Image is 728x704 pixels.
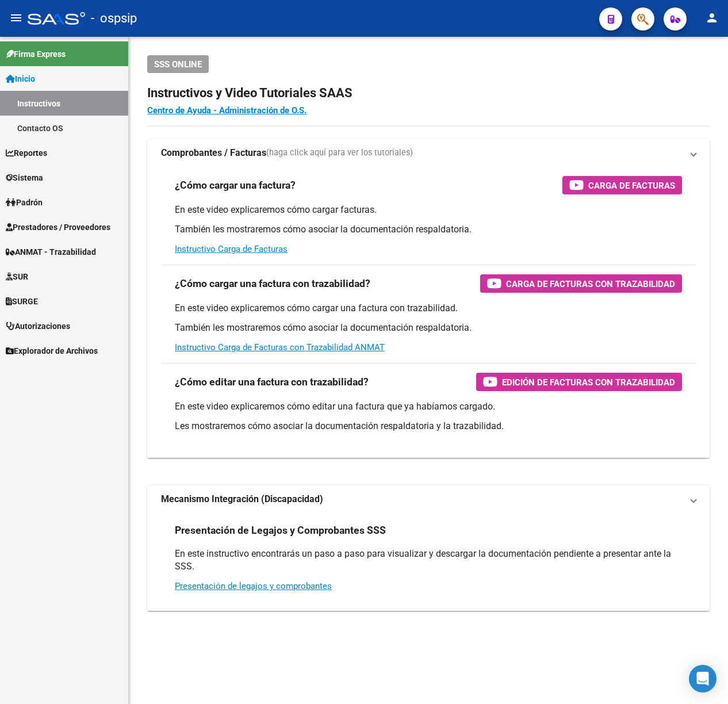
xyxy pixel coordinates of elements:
[147,485,710,513] mat-expansion-panel-header: Mecanismo Integración (Discapacidad)
[175,374,369,390] h3: ¿Cómo editar una factura con trazabilidad?
[175,342,385,353] a: Instructivo Carga de Facturas con Trazabilidad ANMAT
[6,171,43,184] span: Sistema
[161,147,266,159] strong: Comprobantes / Facturas
[588,178,675,193] span: Carga de Facturas
[147,82,710,104] h2: Instructivos y Video Tutoriales SAAS
[175,302,682,315] p: En este video explicaremos cómo cargar una factura con trazabilidad.
[175,204,682,216] p: En este video explicaremos cómo cargar facturas.
[147,139,710,167] mat-expansion-panel-header: Comprobantes / Facturas(haga click aquí para ver los tutoriales)
[175,223,682,236] p: También les mostraremos cómo asociar la documentación respaldatoria.
[6,48,66,60] span: Firma Express
[266,147,413,159] span: (haga click aquí para ver los tutoriales)
[6,221,110,234] span: Prestadores / Proveedores
[6,270,28,283] span: SUR
[175,177,296,193] h3: ¿Cómo cargar una factura?
[175,522,386,538] h3: Presentación de Legajos y Comprobantes SSS
[175,400,682,413] p: En este video explicaremos cómo editar una factura que ya habíamos cargado.
[147,105,306,116] a: Centro de Ayuda - Administración de O.S.
[9,11,23,25] mat-icon: menu
[705,11,719,25] mat-icon: person
[154,59,202,70] span: SSS ONLINE
[147,167,710,458] div: Comprobantes / Facturas(haga click aquí para ver los tutoriales)
[175,322,682,334] p: También les mostraremos cómo asociar la documentación respaldatoria.
[6,196,43,209] span: Padrón
[175,276,370,292] h3: ¿Cómo cargar una factura con trazabilidad?
[175,581,332,591] a: Presentación de legajos y comprobantes
[6,320,70,332] span: Autorizaciones
[506,277,675,291] span: Carga de Facturas con Trazabilidad
[6,345,98,357] span: Explorador de Archivos
[147,55,209,73] button: SSS ONLINE
[6,295,38,308] span: SURGE
[476,373,682,391] button: Edición de Facturas con Trazabilidad
[91,6,137,31] span: - ospsip
[562,176,682,194] button: Carga de Facturas
[689,665,716,692] div: Open Intercom Messenger
[175,420,682,433] p: Les mostraremos cómo asociar la documentación respaldatoria y la trazabilidad.
[6,147,47,159] span: Reportes
[502,375,675,389] span: Edición de Facturas con Trazabilidad
[161,493,323,506] strong: Mecanismo Integración (Discapacidad)
[175,244,288,254] a: Instructivo Carga de Facturas
[480,274,682,293] button: Carga de Facturas con Trazabilidad
[147,513,710,611] div: Mecanismo Integración (Discapacidad)
[175,548,682,573] p: En este instructivo encontrarás un paso a paso para visualizar y descargar la documentación pendi...
[6,246,96,258] span: ANMAT - Trazabilidad
[6,72,35,85] span: Inicio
